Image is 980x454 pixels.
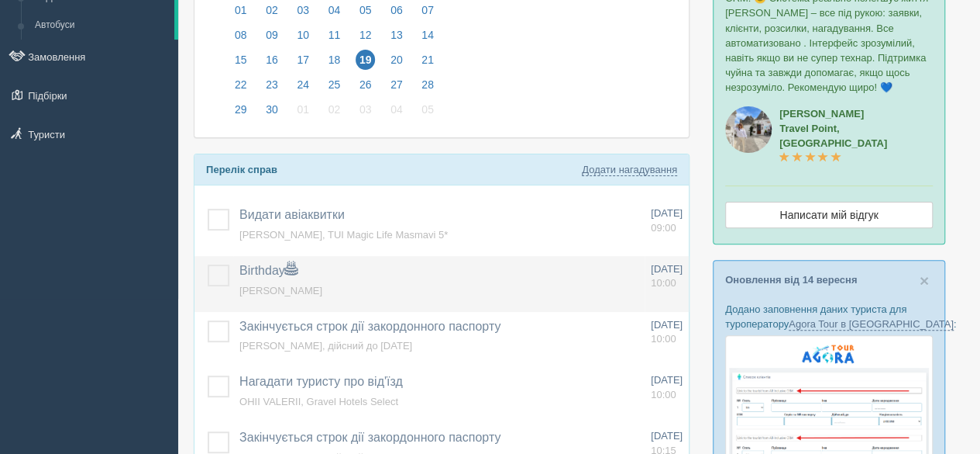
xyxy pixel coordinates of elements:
[418,50,438,70] span: 21
[226,26,256,51] a: 08
[920,272,929,289] span: ×
[651,374,683,386] span: [DATE]
[651,207,683,219] span: [DATE]
[239,264,297,277] a: Birthday
[239,375,403,388] a: Нагадати туристу про від'їзд
[262,25,282,45] span: 09
[351,51,380,76] a: 19
[320,26,349,51] a: 11
[413,101,438,126] a: 05
[651,262,683,291] a: [DATE] 10:00
[382,2,411,26] a: 06
[320,2,349,26] a: 04
[413,76,438,101] a: 28
[231,99,251,120] span: 29
[239,285,322,296] a: [PERSON_NAME]
[387,50,407,70] span: 20
[226,2,256,26] a: 01
[288,51,318,76] a: 17
[356,99,376,120] span: 03
[725,274,857,286] a: Оновлення від 14 вересня
[418,75,438,95] span: 28
[257,101,287,126] a: 30
[651,318,683,347] a: [DATE] 10:00
[725,302,933,331] p: Додано заповнення даних туриста для туроператору :
[288,101,318,126] a: 01
[239,320,500,333] a: Закінчується строк дії закордонного паспорту
[779,108,887,164] a: [PERSON_NAME]Travel Point, [GEOGRAPHIC_DATA]
[382,76,411,101] a: 27
[293,25,313,45] span: 10
[239,208,345,221] a: Видати авіаквитки
[651,263,683,275] span: [DATE]
[257,26,287,51] a: 09
[651,373,683,402] a: [DATE] 10:00
[226,51,256,76] a: 15
[651,319,683,331] span: [DATE]
[418,99,438,120] span: 05
[382,101,411,126] a: 04
[239,396,398,407] a: OHII VALERII, Gravel Hotels Select
[356,50,376,70] span: 19
[325,25,345,45] span: 11
[325,99,345,120] span: 02
[382,26,411,51] a: 13
[288,2,318,26] a: 03
[206,164,277,175] b: Перелік справ
[351,101,380,126] a: 03
[320,101,349,126] a: 02
[651,222,676,234] span: 09:00
[351,26,380,51] a: 12
[231,75,251,95] span: 22
[387,75,407,95] span: 27
[288,26,318,51] a: 10
[651,430,683,442] span: [DATE]
[325,50,345,70] span: 18
[262,75,282,95] span: 23
[651,389,676,400] span: 10:00
[387,99,407,120] span: 04
[320,76,349,101] a: 25
[288,76,318,101] a: 24
[651,277,676,289] span: 10:00
[239,431,500,444] a: Закінчується строк дії закордонного паспорту
[293,99,313,120] span: 01
[651,206,683,235] a: [DATE] 09:00
[239,229,448,241] a: [PERSON_NAME], TUI Magic Life Masmavi 5*
[320,51,349,76] a: 18
[413,2,438,26] a: 07
[226,76,256,101] a: 22
[387,25,407,45] span: 13
[325,75,345,95] span: 25
[257,51,287,76] a: 16
[351,76,380,101] a: 26
[413,51,438,76] a: 21
[418,25,438,45] span: 14
[231,25,251,45] span: 08
[413,26,438,51] a: 14
[257,76,287,101] a: 23
[789,318,954,331] a: Agora Tour в [GEOGRAPHIC_DATA]
[920,272,929,289] button: Close
[351,2,380,26] a: 05
[651,333,676,345] span: 10:00
[356,75,376,95] span: 26
[725,202,933,228] a: Написати мій відгук
[382,51,411,76] a: 20
[293,50,313,70] span: 17
[293,75,313,95] span: 24
[257,2,287,26] a: 02
[28,12,174,40] a: Автобуси
[239,340,412,352] a: [PERSON_NAME], дійсний до [DATE]
[262,50,282,70] span: 16
[226,101,256,126] a: 29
